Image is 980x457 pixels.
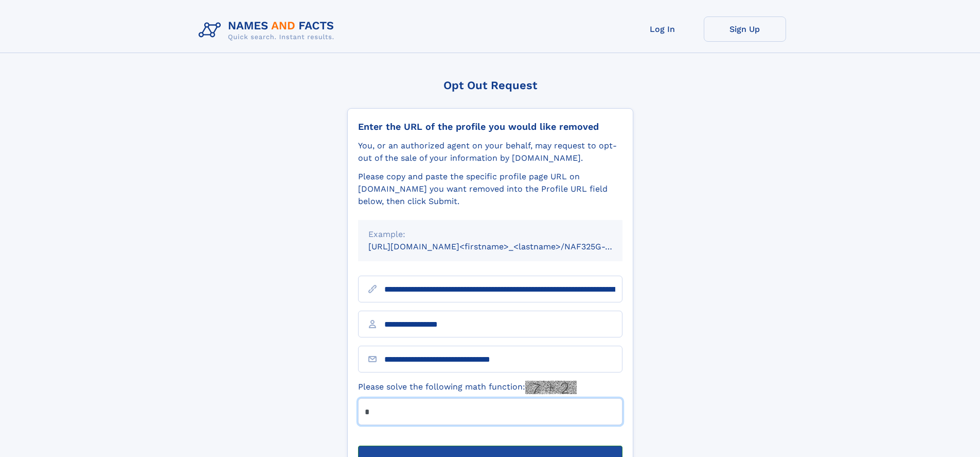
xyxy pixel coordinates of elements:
[358,140,622,164] div: You, or an authorized agent on your behalf, may request to opt-out of the sale of your informatio...
[347,79,633,92] div: Opt Out Request
[358,171,622,208] div: Please copy and paste the specific profile page URL on [DOMAIN_NAME] you want removed into the Pr...
[358,381,577,394] label: Please solve the following math function:
[368,228,612,241] div: Example:
[194,16,343,44] img: Logo Names and Facts
[704,16,786,42] a: Sign Up
[621,16,704,42] a: Log In
[358,121,622,132] div: Enter the URL of the profile you would like removed
[368,242,642,251] small: [URL][DOMAIN_NAME]<firstname>_<lastname>/NAF325G-xxxxxxxx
